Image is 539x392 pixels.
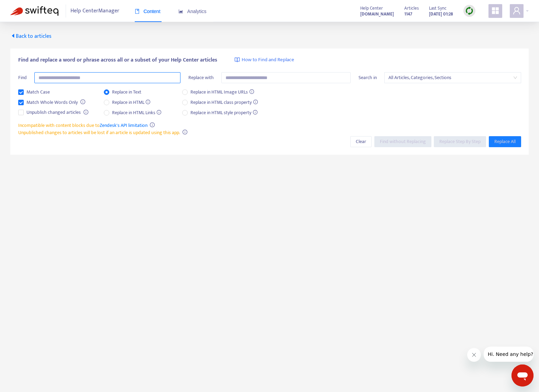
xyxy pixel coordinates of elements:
span: Find and replace a word or phrase across all or a subset of your Help Center articles [18,56,217,64]
span: Unpublish changed articles [24,109,84,116]
span: user [513,7,521,15]
a: [DOMAIN_NAME] [360,10,394,18]
span: caret-left [10,33,16,39]
img: Swifteq [10,6,58,16]
span: Analytics [178,9,207,14]
span: area-chart [178,9,183,14]
button: Find without Replacing [374,136,431,147]
span: Replace in HTML [109,99,153,106]
span: How to Find and Replace [242,56,294,64]
span: Articles [404,4,419,12]
span: Match Case [24,88,53,96]
span: Clear [356,138,366,145]
a: How to Find and Replace [234,56,294,64]
a: Zendesk's API limitation [100,121,147,129]
span: Help Center Manager [70,4,119,18]
img: sync.dc5367851b00ba804db3.png [465,7,474,15]
span: Search in [359,74,377,81]
span: Find [18,74,27,81]
span: info-circle [84,110,88,115]
span: info-circle [183,130,187,134]
span: appstore [491,7,499,15]
strong: [DOMAIN_NAME] [360,10,394,18]
span: All Articles, Categories, Sections [388,73,517,83]
strong: 1147 [404,10,412,18]
span: Last Sync [429,4,447,12]
span: Replace in HTML Links [109,109,164,117]
button: Replace Step By Step [434,136,486,147]
span: Replace in HTML style property [188,109,260,117]
span: Replace in Text [109,88,144,96]
span: book [135,9,140,14]
span: Back to articles [10,32,52,41]
strong: [DATE] 01:28 [429,10,453,18]
button: Clear [350,136,372,147]
img: image-link [234,57,240,63]
iframe: Close message [467,348,481,362]
span: Replace with [188,74,214,81]
span: Replace in HTML Image URLs [188,88,257,96]
span: info-circle [80,99,85,104]
span: Content [135,9,161,14]
iframe: Message from company [484,347,533,362]
span: Help Center [360,4,383,12]
span: Replace in HTML class property [188,99,261,106]
button: Replace All [489,136,521,147]
span: info-circle [150,122,155,127]
span: Match Whole Words Only [24,99,80,106]
iframe: Button to launch messaging window [511,364,533,386]
span: Incompatible with content blocks due to [18,121,147,129]
span: Unpublished changes to articles will be lost if an article is updated using this app. [18,129,180,137]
